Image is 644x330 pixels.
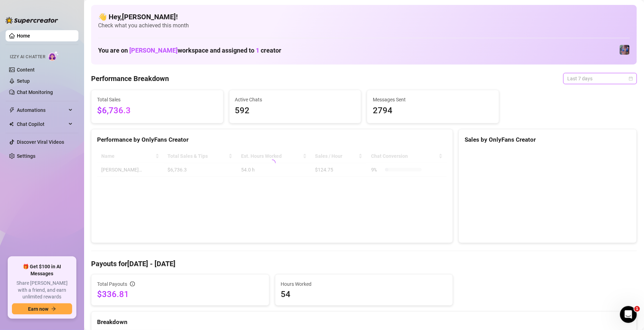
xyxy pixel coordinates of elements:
[235,96,356,103] span: Active Chats
[97,317,631,327] div: Breakdown
[12,303,72,315] button: Earn nowarrow-right
[9,122,14,127] img: Chat Copilot
[98,47,281,54] h1: You are on workspace and assigned to creator
[12,280,72,301] span: Share [PERSON_NAME] with a friend, and earn unlimited rewards
[98,22,630,29] span: Check what you achieved this month
[97,135,447,144] div: Performance by OnlyFans Creator
[268,159,276,168] span: loading
[91,259,637,269] h4: Payouts for [DATE] - [DATE]
[373,96,493,103] span: Messages Sent
[48,51,59,61] img: AI Chatter
[281,289,447,300] span: 54
[130,282,135,287] span: info-circle
[9,107,15,113] span: thunderbolt
[17,153,35,159] a: Settings
[17,33,30,39] a: Home
[129,47,178,54] span: [PERSON_NAME]
[281,280,447,288] span: Hours Worked
[97,289,263,300] span: $336.81
[373,104,493,117] span: 2794
[97,104,218,117] span: $6,736.3
[6,17,58,24] img: logo-BBDzfeDw.svg
[98,12,630,22] h4: 👋 Hey, [PERSON_NAME] !
[629,76,633,81] span: calendar
[12,263,72,277] span: 🎁 Get $100 in AI Messages
[51,307,56,311] span: arrow-right
[256,47,259,54] span: 1
[17,119,67,130] span: Chat Copilot
[17,78,30,84] a: Setup
[10,54,45,60] span: Izzy AI Chatter
[635,306,640,312] span: 1
[97,280,127,288] span: Total Payouts
[17,89,53,95] a: Chat Monitoring
[465,135,631,144] div: Sales by OnlyFans Creator
[17,105,67,116] span: Automations
[91,74,169,83] h4: Performance Breakdown
[17,139,64,145] a: Discover Viral Videos
[235,104,356,117] span: 592
[620,306,637,323] iframe: Intercom live chat
[568,73,633,84] span: Last 7 days
[97,96,218,103] span: Total Sales
[620,45,630,55] img: Jaylie
[17,67,35,73] a: Content
[28,306,48,312] span: Earn now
